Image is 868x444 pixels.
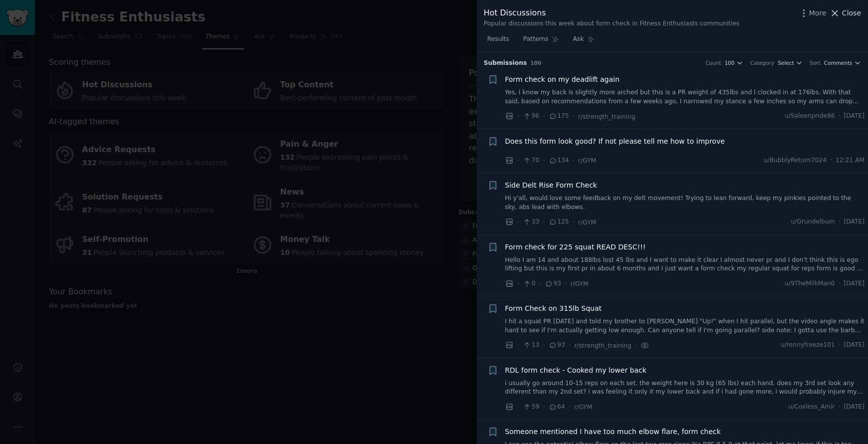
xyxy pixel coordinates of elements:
[839,341,841,350] span: ·
[810,59,821,66] div: Sort
[505,365,647,376] a: RDL form check - Cooked my lower back
[543,340,545,351] span: ·
[844,112,865,121] span: [DATE]
[575,404,592,411] span: r/GYM
[573,111,575,122] span: ·
[824,59,861,66] button: Comments
[523,403,539,412] span: 59
[573,217,575,227] span: ·
[484,59,527,68] span: Submission s
[573,155,575,166] span: ·
[505,379,865,397] a: i usually go around 10-15 reps on each set. the weight here is 30 kg (65 lbs) each hand. does my ...
[505,256,865,273] a: Hello I am 14 and about 188lbs lost 45 lbs and I want to make it clear I almost never pr and I do...
[484,7,740,19] div: Hot Discussions
[484,19,740,28] div: Popular discussions this week about form check in Fitness Enthusiasts communities
[839,279,841,288] span: ·
[545,279,561,288] span: 93
[750,59,774,66] div: Category
[839,112,841,121] span: ·
[844,279,865,288] span: [DATE]
[785,112,835,121] span: u/Saleenpride86
[517,155,519,166] span: ·
[520,31,562,52] a: Patterns
[505,136,725,147] a: Does this form look good? If not please tell me how to improve
[844,403,865,412] span: [DATE]
[549,156,569,165] span: 134
[543,155,545,166] span: ·
[809,8,827,18] span: More
[517,402,519,412] span: ·
[569,402,571,412] span: ·
[517,111,519,122] span: ·
[505,242,646,252] a: Form check for 225 squat READ DESC!!!
[570,31,598,52] a: Ask
[523,156,539,165] span: 70
[505,74,620,85] a: Form check on my deadlift again
[839,403,841,412] span: ·
[778,59,794,66] span: Select
[505,88,865,106] a: Yes, I know my back is slightly more arched but this is a PR weight of 435lbs and I clocked in at...
[517,278,519,289] span: ·
[523,341,539,350] span: 13
[484,31,513,52] a: Results
[565,278,567,289] span: ·
[788,403,835,412] span: u/Coxless_Amir
[531,60,542,66] span: 100
[799,8,827,18] button: More
[549,403,565,412] span: 64
[523,279,535,288] span: 0
[523,112,539,121] span: 96
[543,111,545,122] span: ·
[725,59,744,66] button: 100
[842,8,861,18] span: Close
[573,35,584,44] span: Ask
[778,59,803,66] button: Select
[830,8,861,18] button: Close
[575,342,631,349] span: r/strength_training
[569,340,571,351] span: ·
[836,156,865,165] span: 12:21 AM
[549,341,565,350] span: 93
[487,35,509,44] span: Results
[505,303,602,314] a: Form Check on 315lb Squat
[517,340,519,351] span: ·
[549,218,569,226] span: 125
[844,341,865,350] span: [DATE]
[635,340,637,351] span: ·
[505,427,721,437] a: Someone mentioned I have too much elbow flare, form check
[844,218,865,226] span: [DATE]
[839,218,841,226] span: ·
[830,156,832,165] span: ·
[543,217,545,227] span: ·
[523,35,548,44] span: Patterns
[505,194,865,212] a: Hi y'all, would love some feedback on my delt movement! Trying to lean forward, keep my pinkies p...
[705,59,721,66] div: Count
[517,217,519,227] span: ·
[764,156,827,165] span: u/BubblyReturn7024
[523,218,539,226] span: 33
[571,280,588,287] span: r/GYM
[578,219,596,226] span: r/GYM
[505,180,597,191] a: Side Delt Rise Form Check
[791,218,835,226] span: u/Grundelbum
[578,157,596,164] span: r/GYM
[824,59,853,66] span: Comments
[578,113,635,120] span: r/strength_training
[539,278,541,289] span: ·
[505,317,865,335] a: I hit a squat PR [DATE] and told my brother to [PERSON_NAME] "Up!" when I hit parallel, but the v...
[549,112,569,121] span: 175
[725,59,735,66] span: 100
[543,402,545,412] span: ·
[785,279,835,288] span: u/9TheMilkMan0
[781,341,835,350] span: u/rennyfreeze101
